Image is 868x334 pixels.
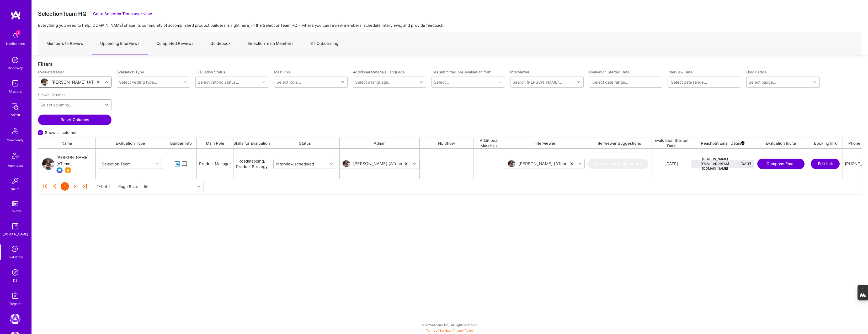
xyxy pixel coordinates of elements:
a: Terms of Service [426,328,451,332]
button: Interviewer Suggestions [588,159,648,169]
div: Select badge... [749,79,776,85]
i: icon Chevron [413,163,416,165]
img: sort [741,138,744,148]
div: 1-1 of 1 [97,184,110,189]
label: Additional Materials Language [353,69,405,74]
div: Missions [9,89,22,94]
a: Guidebook [202,32,239,55]
a: Completed Reviews [148,32,202,55]
a: Privacy Policy [452,328,474,332]
img: logo [10,10,21,20]
button: Reset Columns [38,115,111,125]
input: Select date range... [671,79,738,85]
img: Evaluation Call Booked [56,167,63,173]
div: Notifications [6,41,25,46]
div: Status [270,138,340,148]
label: Main Role [274,69,348,74]
img: Community [9,125,22,137]
a: Upcoming Interviews [92,32,148,55]
div: Admin [340,138,420,148]
i: icon SelectionTeam [10,244,20,254]
span: 2 [16,30,20,35]
div: Targeter [9,301,22,306]
button: Go to SelectionTeam user view [93,11,152,17]
div: Product Manager [197,149,233,179]
div: Booking link [808,138,843,148]
input: Select date range... [592,79,659,85]
label: Interview Date [668,69,741,74]
label: Evaluated User [38,69,111,74]
div: Builder Info [165,138,197,148]
a: A.Team: Leading A.Team's Marketing & DemandGen [9,314,22,324]
div: Interviewer Suggestions [585,138,652,148]
div: Interviewer [505,138,585,148]
img: User Avatar [508,160,515,168]
img: Admin Search [10,267,20,278]
div: [DOMAIN_NAME] [3,231,28,237]
button: Compose Email [757,159,805,169]
img: teamwork [10,78,20,89]
span: Show all columns [45,130,77,135]
i: icon Mail [182,161,188,167]
img: A.Team: Leading A.Team's Marketing & DemandGen [10,314,20,324]
div: 50 [144,184,148,189]
i: icon Chevron [330,163,333,165]
div: DB [13,278,18,283]
div: [PERSON_NAME] (ATeam) [51,79,103,85]
i: icon linkedIn [174,161,180,167]
div: Architects [8,163,23,168]
div: Select a language... [355,79,391,85]
a: SelectionTeam Members [239,32,302,55]
img: User Avatar [42,158,54,170]
img: User Avatar [343,160,350,168]
i: icon Chevron [577,81,580,83]
i: icon Chevron [499,81,501,83]
div: Name [38,138,96,148]
div: Evaluation Started Date [652,138,691,148]
i: icon Chevron [198,185,200,188]
div: [PERSON_NAME] (ATeam) [56,154,95,167]
div: Admin [11,112,20,117]
div: Select Role... [276,79,301,85]
div: Evaluation Invite [754,138,808,148]
div: [DATE] [665,161,678,166]
i: icon Chevron [105,104,108,106]
img: tokens [12,201,18,206]
div: Tokens [10,208,21,214]
div: Invite [11,186,19,192]
i: icon Chevron [184,81,187,83]
label: Has submitted pre-evaluation form [432,69,491,74]
label: User Badge [746,69,766,74]
img: Invite [10,176,20,186]
img: SelectionTeam [65,167,71,173]
div: Evaluation Type [96,138,165,148]
i: icon Chevron [813,81,816,83]
div: Page Size: [118,184,141,189]
div: Additional Materials [473,138,505,148]
i: icon Chevron [105,81,108,83]
div: Select... [434,79,449,85]
div: Skills for Evaluation [233,138,270,148]
a: ST Onboarding [302,32,347,55]
i: icon Chevron [420,81,423,83]
div: [DATE] [741,161,751,166]
img: bell [10,30,20,41]
div: No Show [420,138,473,148]
div: © 2025 ATeams Inc., All rights reserved. [31,318,868,331]
div: Select columns... [40,102,72,108]
button: Edit link [811,159,840,169]
div: Discovery [8,65,23,71]
label: Evaluation Started Date [589,69,662,74]
label: Evaluation Status [195,69,225,74]
i: icon Chevron [156,163,158,165]
div: Select vetting status... [198,79,239,85]
img: Architects [9,150,22,163]
div: Reachout Email Dates [691,138,754,148]
img: admin teamwork [10,101,20,112]
div: Search [PERSON_NAME]... [513,79,562,85]
div: [PERSON_NAME][EMAIL_ADDRESS][DOMAIN_NAME] [694,157,736,171]
i: icon Chevron [341,81,344,83]
div: Select vetting type... [119,79,157,85]
div: Evaluation [8,254,23,260]
img: discovery [10,55,20,65]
